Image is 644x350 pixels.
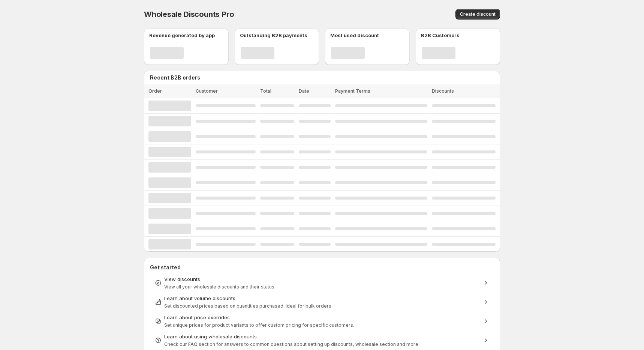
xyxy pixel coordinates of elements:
[164,322,354,328] span: Set unique prices for product variants to offer custom pricing for specific customers.
[330,32,379,39] p: Most used discount
[164,275,480,283] div: View discounts
[164,341,418,347] span: Check our FAQ section for answers to common questions about setting up discounts, wholesale secti...
[196,88,218,94] span: Customer
[164,294,480,302] div: Learn about volume discounts
[164,303,332,309] span: Set discounted prices based on quantities purchased. Ideal for bulk orders.
[164,314,480,321] div: Learn about price overrides
[144,10,234,19] span: Wholesale Discounts Pro
[260,88,271,94] span: Total
[421,32,460,39] p: B2B Customers
[148,88,162,94] span: Order
[335,88,370,94] span: Payment Terms
[455,9,500,20] button: Create discount
[432,88,454,94] span: Discounts
[149,32,215,39] p: Revenue generated by app
[150,74,497,81] h2: Recent B2B orders
[164,333,480,340] div: Learn about using wholesale discounts
[150,264,494,271] h2: Get started
[240,32,307,39] p: Outstanding B2B payments
[164,284,274,290] span: View all your wholesale discounts and their status
[299,88,309,94] span: Date
[460,11,496,17] span: Create discount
